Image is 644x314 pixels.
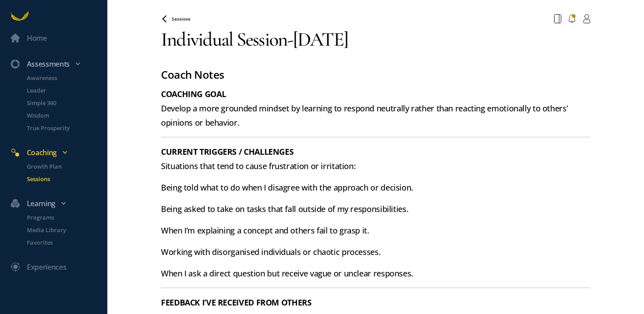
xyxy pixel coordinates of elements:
p: Situations that tend to cause frustration or irritation: [161,144,590,173]
a: Wisdom [16,111,107,120]
a: Media Library [16,225,107,234]
a: Growth Plan [16,162,107,171]
p: Simple 360 [27,98,106,107]
p: Sessions [27,174,106,183]
p: Media Library [27,225,106,234]
a: Sessions [16,174,107,183]
p: When I’m explaining a concept and others fail to grasp it. [161,223,590,238]
span: Sessions [172,16,191,22]
p: Being told what to do when I disagree with the approach or decision. [161,180,590,195]
p: Programs [27,213,106,222]
a: True Prosperity [16,123,107,132]
p: Working with disorganised individuals or chaotic processes. [161,245,590,259]
a: Favorites [16,238,107,247]
p: When I ask a direct question but receive vague or unclear responses. [161,266,590,280]
p: Being asked to take on tasks that fall outside of my responsibilities. [161,202,590,216]
a: Programs [16,213,107,222]
div: Assessments [5,58,111,70]
p: Growth Plan [27,162,106,171]
a: Simple 360 [16,98,107,107]
div: Coaching [5,147,111,158]
p: Leader [27,86,106,95]
p: True Prosperity [27,123,106,132]
div: Home [27,32,47,44]
p: Awareness [27,73,106,82]
strong: CURRENT TRIGGERS / CHALLENGES [161,146,293,157]
div: Coach Notes [161,66,590,83]
a: Leader [16,86,107,95]
p: Develop a more grounded mindset by learning to respond neutrally rather than reacting emotionally... [161,87,590,130]
p: Wisdom [27,111,106,120]
p: Favorites [27,238,106,247]
strong: COACHING GOAL [161,89,226,99]
div: Individual Session - [DATE] [161,27,590,52]
a: Awareness [16,73,107,82]
div: Experiences [27,261,66,273]
strong: FEEDBACK I’VE RECEIVED FROM OTHERS [161,297,312,308]
div: Learning [5,198,111,209]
